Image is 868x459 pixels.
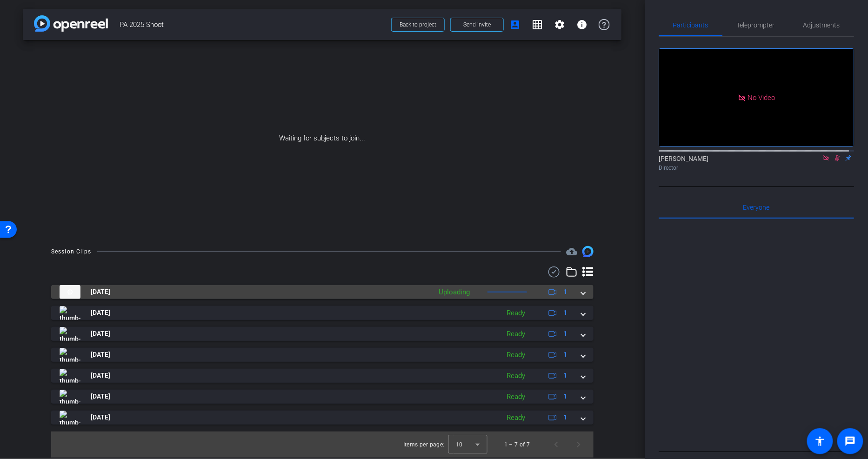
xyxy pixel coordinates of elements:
span: 1 [563,412,567,422]
img: thumb-nail [60,411,80,425]
span: [DATE] [91,371,110,380]
span: 1 [563,371,567,380]
mat-icon: info [576,19,588,30]
mat-icon: cloud_upload [566,246,577,257]
img: thumb-nail [60,369,80,383]
mat-icon: message [845,436,856,447]
img: thumb-nail [60,327,80,341]
div: Ready [502,371,530,381]
mat-expansion-panel-header: thumb-nail[DATE]Ready1 [51,327,594,341]
img: Session clips [582,246,594,257]
button: Previous page [545,433,568,456]
div: Director [659,164,854,172]
div: 1 – 7 of 7 [504,440,530,449]
div: Uploading [434,287,474,298]
mat-icon: accessibility [815,436,826,447]
mat-expansion-panel-header: thumb-nail[DATE]Ready1 [51,369,594,383]
img: app-logo [34,15,108,32]
button: Back to project [391,18,445,32]
span: Back to project [400,21,436,28]
img: thumb-nail [60,390,80,404]
span: Everyone [743,204,770,211]
img: thumb-nail [60,306,80,320]
img: thumb-nail [60,348,80,362]
div: Waiting for subjects to join... [23,40,621,237]
mat-expansion-panel-header: thumb-nail[DATE]Ready1 [51,348,594,362]
span: 1 [563,350,567,359]
mat-expansion-panel-header: thumb-nail[DATE]Ready1 [51,306,594,320]
span: Destinations for your clips [566,246,577,257]
span: [DATE] [91,287,110,297]
img: thumb-nail [60,285,80,299]
span: [DATE] [91,329,110,339]
div: Session Clips [51,247,92,256]
div: Ready [502,308,530,319]
span: [DATE] [91,308,110,318]
span: 1 [563,329,567,339]
mat-icon: settings [554,19,565,30]
button: Next page [568,433,590,456]
span: [DATE] [91,412,110,422]
mat-icon: grid_on [532,19,543,30]
mat-expansion-panel-header: thumb-nail[DATE]Ready1 [51,390,594,404]
span: 1 [563,308,567,318]
span: 1 [563,392,567,401]
mat-expansion-panel-header: thumb-nail[DATE]Ready1 [51,411,594,425]
span: PA 2025 Shoot [120,15,386,34]
div: Ready [502,392,530,402]
span: Adjustments [803,22,840,28]
span: 1 [563,287,567,297]
span: Participants [673,22,708,28]
span: Send invite [463,21,491,28]
div: Ready [502,329,530,339]
span: [DATE] [91,350,110,359]
mat-icon: account_box [509,19,521,30]
mat-expansion-panel-header: thumb-nail[DATE]Uploading1 [51,285,594,299]
div: Ready [502,350,530,360]
div: Ready [502,412,530,423]
span: No Video [748,93,775,101]
div: Items per page: [403,440,445,449]
span: [DATE] [91,392,110,401]
button: Send invite [450,18,504,32]
span: Teleprompter [737,22,775,28]
div: [PERSON_NAME] [659,154,854,172]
